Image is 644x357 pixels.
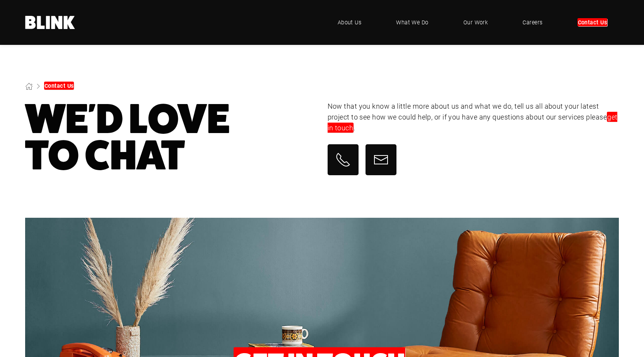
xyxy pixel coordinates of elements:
[566,11,619,34] a: Contact Us
[25,101,317,174] h1: We'd Love To Chat
[338,18,362,27] span: About Us
[523,18,542,27] span: Careers
[44,82,74,90] a: Contact Us
[328,112,618,133] em: get in touch
[452,11,500,34] a: Our Work
[326,11,373,34] a: About Us
[577,18,608,26] em: Contact Us
[511,11,554,34] a: Careers
[328,101,619,133] p: Now that you know a little more about us and what we do, tell us all about your latest project to...
[384,11,440,34] a: What We Do
[463,18,488,27] span: Our Work
[25,16,75,29] a: Home
[396,18,429,27] span: What We Do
